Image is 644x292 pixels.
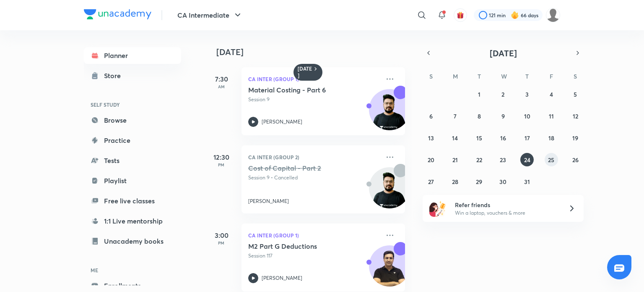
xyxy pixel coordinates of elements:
a: Free live classes [84,192,181,209]
button: July 5, 2025 [569,87,582,101]
h5: M2 Part G Deductions [248,242,353,250]
abbr: July 19, 2025 [572,134,578,142]
abbr: July 11, 2025 [549,112,554,120]
abbr: July 26, 2025 [572,156,579,164]
p: CA Inter (Group 1) [248,74,380,84]
span: [DATE] [490,47,517,59]
img: Avatar [369,94,410,134]
h5: 3:00 [205,230,238,240]
h5: Cost of Capital - Part 2 [248,164,353,172]
a: Company Logo [84,9,151,21]
button: July 29, 2025 [473,175,486,188]
button: July 6, 2025 [424,109,438,123]
button: July 21, 2025 [448,153,462,166]
abbr: July 9, 2025 [501,112,505,120]
a: Playlist [84,172,181,189]
abbr: July 7, 2025 [454,112,457,120]
h6: Refer friends [455,200,558,209]
button: July 4, 2025 [545,87,558,101]
h6: SELF STUDY [84,97,181,112]
p: [PERSON_NAME] [262,274,302,282]
a: Store [84,67,181,84]
abbr: July 23, 2025 [500,156,506,164]
p: Session 9 • Cancelled [248,174,380,182]
abbr: July 10, 2025 [524,112,530,120]
p: AM [205,84,238,89]
abbr: Monday [453,72,458,80]
abbr: July 28, 2025 [452,178,458,186]
button: July 8, 2025 [473,109,486,123]
abbr: July 18, 2025 [548,134,554,142]
button: July 7, 2025 [448,109,462,123]
button: July 20, 2025 [424,153,438,166]
a: Browse [84,112,181,129]
a: Planner [84,47,181,64]
button: [DATE] [434,47,572,59]
abbr: July 17, 2025 [525,134,530,142]
abbr: Wednesday [501,72,507,80]
abbr: July 5, 2025 [574,90,577,98]
h5: 7:30 [205,74,238,84]
img: avatar [457,11,464,19]
button: July 19, 2025 [569,131,582,145]
a: Tests [84,152,181,169]
abbr: July 13, 2025 [428,134,434,142]
p: CA Inter (Group 2) [248,152,380,162]
button: July 26, 2025 [569,153,582,166]
p: PM [205,240,238,245]
button: July 2, 2025 [496,87,510,101]
button: July 12, 2025 [569,109,582,123]
abbr: July 29, 2025 [476,178,482,186]
abbr: Friday [550,72,553,80]
abbr: July 25, 2025 [548,156,554,164]
div: Store [104,71,126,81]
p: CA Inter (Group 1) [248,230,380,240]
h5: 12:30 [205,152,238,162]
button: July 3, 2025 [520,87,534,101]
button: July 10, 2025 [520,109,534,123]
abbr: July 2, 2025 [501,90,504,98]
abbr: July 1, 2025 [478,90,480,98]
img: Company Logo [84,9,151,19]
abbr: July 22, 2025 [476,156,482,164]
button: July 14, 2025 [448,131,462,145]
button: July 23, 2025 [496,153,510,166]
abbr: Thursday [525,72,529,80]
h5: Material Costing - Part 6 [248,86,353,94]
abbr: Sunday [429,72,433,80]
abbr: Saturday [574,72,577,80]
button: July 25, 2025 [545,153,558,166]
abbr: July 31, 2025 [524,178,530,186]
abbr: July 24, 2025 [524,156,530,164]
img: Avatar [369,172,410,212]
button: July 31, 2025 [520,175,534,188]
button: July 22, 2025 [473,153,486,166]
img: streak [511,11,519,19]
button: CA Intermediate [172,7,248,24]
abbr: July 14, 2025 [452,134,458,142]
button: July 18, 2025 [545,131,558,145]
p: Session 9 [248,96,380,103]
button: July 24, 2025 [520,153,534,166]
abbr: July 4, 2025 [550,90,553,98]
button: July 11, 2025 [545,109,558,123]
button: July 30, 2025 [496,175,510,188]
p: Session 117 [248,252,380,260]
abbr: July 27, 2025 [428,178,434,186]
h4: [DATE] [216,47,413,57]
h6: ME [84,263,181,277]
p: [PERSON_NAME] [248,197,289,205]
img: referral [429,200,446,217]
button: July 28, 2025 [448,175,462,188]
abbr: July 15, 2025 [476,134,482,142]
abbr: July 21, 2025 [452,156,458,164]
button: July 1, 2025 [473,87,486,101]
button: July 13, 2025 [424,131,438,145]
abbr: July 3, 2025 [525,90,529,98]
a: Unacademy books [84,233,181,250]
abbr: July 8, 2025 [478,112,481,120]
abbr: July 12, 2025 [573,112,578,120]
p: Win a laptop, vouchers & more [455,209,558,217]
h6: [DATE] [298,66,312,79]
abbr: Tuesday [478,72,481,80]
